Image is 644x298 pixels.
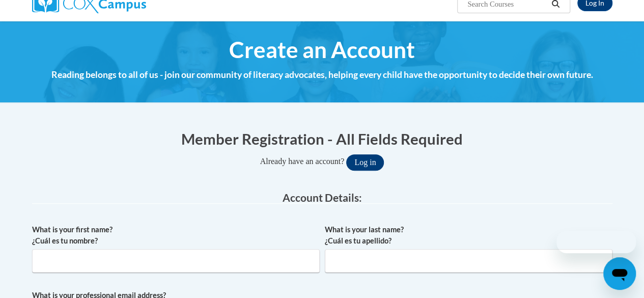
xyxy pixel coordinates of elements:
label: What is your last name? ¿Cuál es tu apellido? [325,224,612,247]
button: Log in [346,154,384,171]
span: Account Details: [283,191,362,204]
h4: Reading belongs to all of us - join our community of literacy advocates, helping every child have... [32,68,612,82]
label: What is your first name? ¿Cuál es tu nombre? [32,224,320,247]
iframe: Message from company [556,231,636,253]
h1: Member Registration - All Fields Required [32,128,612,149]
span: Already have an account? [260,157,345,166]
input: Metadata input [32,249,320,273]
span: Create an Account [229,36,415,63]
iframe: Button to launch messaging window [603,257,636,290]
input: Metadata input [325,249,612,273]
